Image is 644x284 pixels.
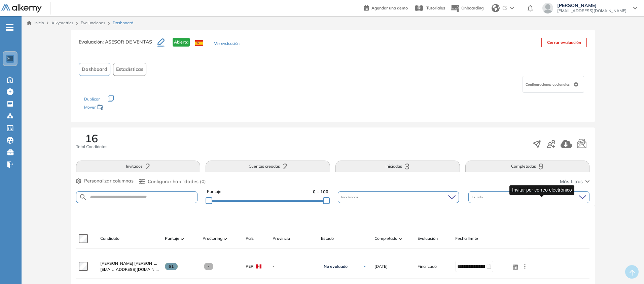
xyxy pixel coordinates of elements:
[472,195,484,200] span: Estado
[246,235,254,242] span: País
[204,263,214,270] span: -
[84,177,134,184] span: Personalizar columnas
[341,195,360,200] span: Incidencias
[510,7,514,9] img: arrow
[502,5,507,11] span: ES
[79,193,87,201] img: SEARCH_ALT
[79,63,110,76] button: Dashboard
[79,38,157,52] h3: Evaluación
[560,178,583,185] span: Más filtros
[335,161,460,172] button: Iniciadas3
[1,4,42,13] img: Logo
[509,185,574,195] div: Invitar por correo electrónico
[173,38,190,47] span: Abierta
[399,238,402,240] img: [missing "en.ARROW_ALT" translation]
[206,161,330,172] button: Cuentas creadas2
[84,102,151,114] div: Mover
[364,3,408,11] a: Agendar una demo
[76,144,107,150] span: Total Candidatos
[321,235,334,242] span: Estado
[113,63,146,76] button: Estadísticas
[51,20,73,25] span: Alkymetrics
[203,235,222,242] span: Proctoring
[100,261,167,266] span: [PERSON_NAME] [PERSON_NAME]
[81,20,105,25] a: Evaluaciones
[273,263,316,269] span: -
[451,1,484,16] button: Onboarding
[84,96,100,102] span: Duplicar
[273,235,290,242] span: Provincia
[82,66,107,73] span: Dashboard
[100,260,159,266] a: [PERSON_NAME] [PERSON_NAME]
[85,133,98,144] span: 16
[214,40,240,48] button: Ver evaluación
[195,40,203,46] img: ESP
[465,161,590,172] button: Completadas9
[324,264,348,269] span: No evaluado
[418,263,437,269] span: Finalizado
[139,178,206,185] button: Configurar habilidades (0)
[468,191,589,203] div: Estado
[6,27,13,28] i: -
[100,235,119,242] span: Candidato
[7,56,13,61] img: https://assets.alkemy.org/workspaces/1802/d452bae4-97f6-47ab-b3bf-1c40240bc960.jpg
[76,161,201,172] button: Invitados2
[375,235,398,242] span: Completado
[313,189,328,195] span: 0 - 100
[224,238,227,240] img: [missing "en.ARROW_ALT" translation]
[426,5,445,10] span: Tutoriales
[541,38,587,47] button: Cerrar evaluación
[461,5,484,10] span: Onboarding
[76,177,134,184] button: Personalizar columnas
[207,189,221,195] span: Puntaje
[165,263,178,270] span: 61
[363,264,367,268] img: Ícono de flecha
[246,263,253,269] span: PER
[100,266,159,273] span: [EMAIL_ADDRESS][DOMAIN_NAME]
[256,264,261,268] img: PER
[560,178,589,185] button: Más filtros
[557,8,627,13] span: [EMAIL_ADDRESS][DOMAIN_NAME]
[557,3,627,8] span: [PERSON_NAME]
[116,66,143,73] span: Estadísticas
[371,5,408,10] span: Agendar una demo
[165,235,179,242] span: Puntaje
[103,39,152,45] span: : ASESOR DE VENTAS
[27,20,44,26] a: Inicio
[526,82,571,87] span: Configuraciones opcionales
[148,178,206,185] span: Configurar habilidades (0)
[181,238,184,240] img: [missing "en.ARROW_ALT" translation]
[375,263,388,269] span: [DATE]
[418,235,438,242] span: Evaluación
[456,235,478,242] span: Fecha límite
[338,191,459,203] div: Incidencias
[113,20,133,26] span: Dashboard
[523,76,584,93] div: Configuraciones opcionales
[492,4,500,12] img: world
